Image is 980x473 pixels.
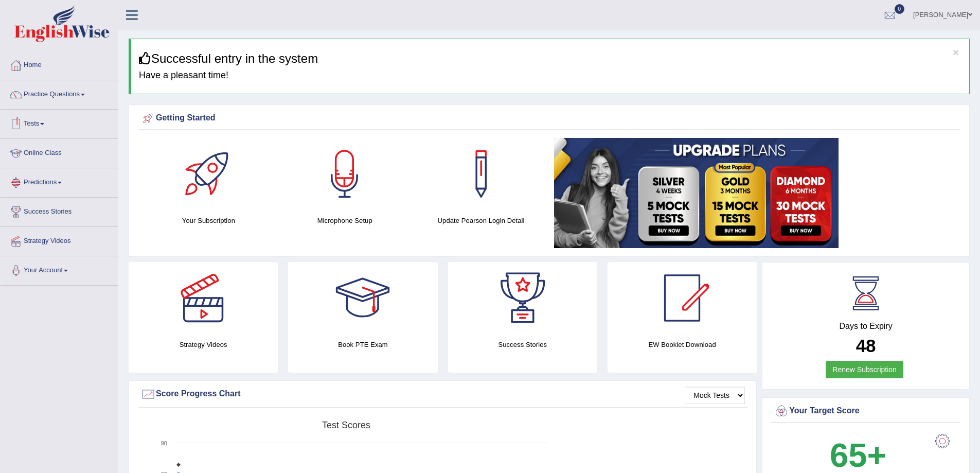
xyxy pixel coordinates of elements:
[1,168,118,194] a: Predictions
[146,215,272,226] h4: Your Subscription
[139,71,961,81] h4: Have a pleasant time!
[1,227,118,253] a: Strategy Videos
[129,339,278,350] h4: Strategy Videos
[953,47,959,58] button: ×
[774,404,958,419] div: Your Target Score
[282,215,408,226] h4: Microphone Setup
[288,339,437,350] h4: Book PTE Exam
[1,139,118,165] a: Online Class
[140,111,958,126] div: Getting Started
[1,198,118,223] a: Success Stories
[1,110,118,135] a: Tests
[140,387,745,402] div: Score Progress Chart
[418,215,544,226] h4: Update Pearson Login Detail
[826,361,903,378] a: Renew Subscription
[1,256,118,282] a: Your Account
[1,51,118,77] a: Home
[774,322,958,331] h4: Days to Expiry
[895,4,905,14] span: 0
[608,339,757,350] h4: EW Booklet Download
[139,52,961,65] h3: Successful entry in the system
[448,339,597,350] h4: Success Stories
[554,138,839,248] img: small5.jpg
[161,440,167,446] text: 90
[856,336,876,356] b: 48
[1,80,118,106] a: Practice Questions
[322,420,370,430] tspan: Test scores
